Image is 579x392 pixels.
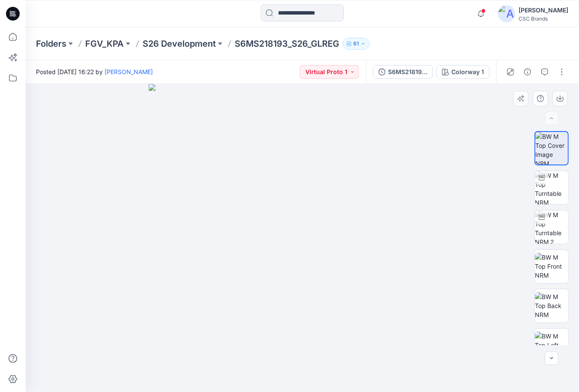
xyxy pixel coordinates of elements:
p: S6MS218193_S26_GLREG [235,38,339,50]
img: BW M Top Cover Image NRM [535,132,568,165]
p: 61 [353,39,359,48]
img: BW M Top Turntable NRM 2 [535,210,568,244]
a: [PERSON_NAME] [104,68,153,75]
img: BW M Top Turntable NRM [535,171,568,204]
button: 61 [343,38,370,50]
img: BW M Top Front NRM [535,253,568,280]
button: Details [521,65,534,79]
div: [PERSON_NAME] [519,5,568,15]
img: avatar [498,5,515,22]
button: S6MS218193_S26_GLREG_VP1 [373,65,433,79]
div: S6MS218193_S26_GLREG_VP1 [388,67,427,77]
span: Posted [DATE] 16:22 by [36,67,153,76]
button: Colorway 1 [436,65,489,79]
div: CSC Brands [519,15,568,22]
a: FGV_KPA [85,38,124,50]
a: S26 Development [143,38,216,50]
img: BW M Top Back NRM [535,292,568,319]
div: Colorway 1 [451,67,484,77]
img: BW M Top Left NRM [535,332,568,359]
a: Folders [36,38,66,50]
img: eyJhbGciOiJIUzI1NiIsImtpZCI6IjAiLCJzbHQiOiJzZXMiLCJ0eXAiOiJKV1QifQ.eyJkYXRhIjp7InR5cGUiOiJzdG9yYW... [149,84,457,392]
